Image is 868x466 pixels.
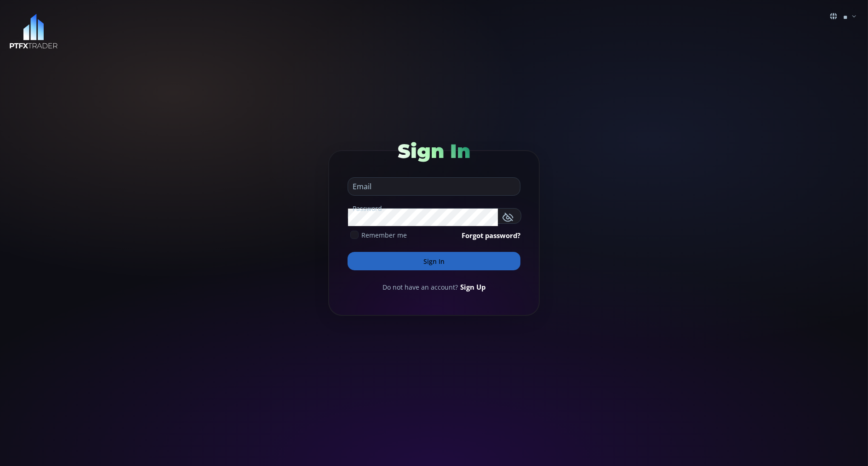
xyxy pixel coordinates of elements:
[348,282,520,292] div: Do not have an account?
[361,230,407,240] span: Remember me
[398,139,470,163] span: Sign In
[460,282,485,292] a: Sign Up
[462,230,520,240] a: Forgot password?
[9,14,58,49] img: LOGO
[348,252,520,270] button: Sign In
